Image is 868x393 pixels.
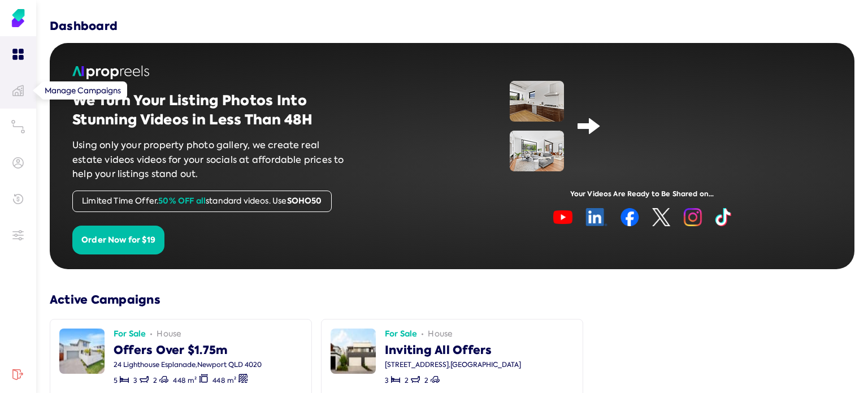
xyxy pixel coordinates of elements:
[385,329,417,340] span: For Sale
[72,191,332,212] div: Limited Time Offer. standard videos. Use
[72,138,349,182] p: Using only your property photo gallery, we create real estate videos videos for your socials at a...
[114,376,118,385] span: 5
[553,208,731,226] img: image
[72,226,164,255] button: Order Now for $19
[72,91,349,129] h2: We Turn Your Listing Photos Into Stunning Videos in Less Than 48H
[114,340,262,358] div: Offers Over $1.75m
[59,329,105,374] img: image
[114,329,146,340] span: For Sale
[114,360,262,369] div: 24 Lighthouse Esplanade , Newport QLD 4020
[510,131,564,171] img: image
[428,329,453,340] span: house
[50,292,854,308] h3: Active Campaigns
[157,329,181,340] span: house
[9,9,27,27] img: Soho Agent Portal Home
[614,81,775,171] iframe: Demo
[405,376,409,385] span: 2
[385,376,389,385] span: 3
[385,360,521,369] div: [STREET_ADDRESS] , [GEOGRAPHIC_DATA]
[287,195,322,206] span: SOHO50
[510,81,564,122] img: image
[212,376,236,385] span: 448 m²
[50,18,118,34] h3: Dashboard
[385,340,521,358] div: Inviting All Offers
[133,376,137,385] span: 3
[173,376,197,385] span: 448 m²
[331,329,376,374] img: image
[452,189,832,199] div: Your Videos Are Ready to Be Shared on...
[158,195,206,206] span: 50% OFF all
[424,376,428,385] span: 2
[72,234,164,245] a: Order Now for $19
[153,376,157,385] span: 2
